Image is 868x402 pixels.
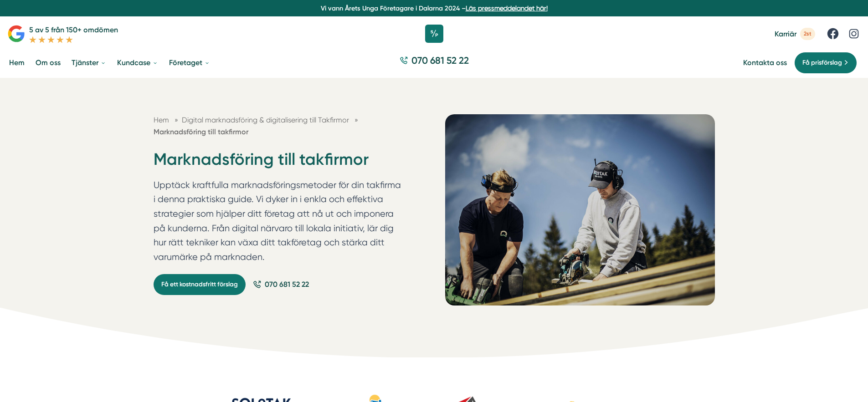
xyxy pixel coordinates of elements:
span: Få prisförslag [802,58,842,68]
h1: Marknadsföring till takfirmor [154,148,401,178]
span: Karriär [775,30,796,38]
p: Upptäck kraftfulla marknadsföringsmetoder för din takfirma i denna praktiska guide. Vi dyker in i... [154,178,401,269]
a: Karriär 2st [775,28,815,40]
p: 5 av 5 från 150+ omdömen [29,24,118,36]
p: Vi vann Årets Unga Företagare i Dalarna 2024 – [4,4,864,13]
a: Digital marknadsföring & digitalisering till Takfirmor [182,116,351,124]
a: Marknadsföring till takfirmor [154,127,248,136]
a: Kontakta oss [743,58,787,67]
a: Tjänster [70,51,108,74]
a: Läs pressmeddelandet här! [466,5,548,12]
a: 070 681 52 22 [253,279,309,290]
a: Få ett kostnadsfritt förslag [154,274,246,295]
nav: Breadcrumb [154,114,401,137]
span: Digital marknadsföring & digitalisering till Takfirmor [182,116,349,124]
span: 070 681 52 22 [411,54,469,67]
a: Hem [7,51,26,74]
a: Företaget [167,51,212,74]
a: Om oss [34,51,62,74]
img: Marknadsföring till takfirmor [445,114,715,305]
span: 2st [800,28,815,40]
span: » [354,114,358,126]
a: 070 681 52 22 [396,54,473,71]
span: » [175,114,178,126]
span: 070 681 52 22 [265,279,309,290]
a: Få prisförslag [794,52,857,74]
a: Hem [154,116,169,124]
a: Kundcase [115,51,160,74]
